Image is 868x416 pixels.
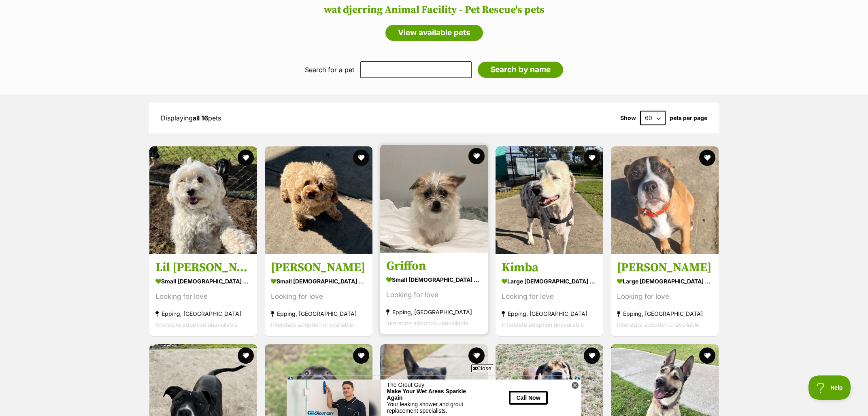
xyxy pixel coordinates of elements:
div: small [DEMOGRAPHIC_DATA] Dog [155,276,251,287]
span: Interstate adoption unavailable [271,322,353,328]
div: Looking for love [386,290,482,301]
strong: all 16 [193,114,208,122]
div: Epping, [GEOGRAPHIC_DATA] [617,309,713,320]
div: Your leaking shower and grout replacement specialists. [100,21,195,34]
img: Lola Copacobana [265,146,372,254]
div: large [DEMOGRAPHIC_DATA] Dog [502,276,597,287]
button: favourite [468,347,485,364]
span: Interstate adoption unavailable [502,322,584,328]
a: [PERSON_NAME] large [DEMOGRAPHIC_DATA] Dog Looking for love Epping, [GEOGRAPHIC_DATA] Interstate ... [611,254,719,337]
span: Show [620,115,636,121]
img: Kimba [496,146,603,254]
h3: Griffon [386,259,482,274]
div: Looking for love [155,292,251,302]
a: Kimba large [DEMOGRAPHIC_DATA] Dog Looking for love Epping, [GEOGRAPHIC_DATA] Interstate adoption... [496,254,603,337]
label: Search for a pet [305,66,354,73]
img: Frankie [611,146,719,254]
div: Epping, [GEOGRAPHIC_DATA] [271,309,366,320]
div: Epping, [GEOGRAPHIC_DATA] [386,307,482,318]
div: Looking for love [617,292,713,302]
div: Epping, [GEOGRAPHIC_DATA] [155,309,251,320]
a: Lil [PERSON_NAME] small [DEMOGRAPHIC_DATA] Dog Looking for love Epping, [GEOGRAPHIC_DATA] Interst... [149,254,257,337]
div: small [DEMOGRAPHIC_DATA] Dog [386,274,482,286]
input: Search by name [478,62,563,78]
button: favourite [353,347,369,364]
div: Looking for love [502,292,597,302]
span: Close [471,364,493,372]
a: View available pets [385,25,483,41]
img: Griffon [380,145,488,253]
span: Interstate adoption unavailable [617,322,699,328]
button: favourite [584,150,600,166]
iframe: Advertisement [287,375,581,412]
span: Interstate adoption unavailable [386,320,468,327]
iframe: Help Scout Beacon - Open [808,375,852,400]
button: favourite [238,347,254,364]
div: Looking for love [271,292,366,302]
button: favourite [699,347,715,364]
button: favourite [699,150,715,166]
span: Interstate adoption unavailable [155,322,238,328]
h3: [PERSON_NAME] [271,260,366,276]
span: Displaying pets [161,114,221,122]
button: favourite [468,148,485,164]
div: Make Your Wet Areas Sparkle Again [100,9,195,21]
div: small [DEMOGRAPHIC_DATA] Dog [271,276,366,287]
h3: Kimba [502,260,597,276]
h3: [PERSON_NAME] [617,260,713,276]
h2: wat djerring Animal Facility - Pet Rescue's pets [8,4,860,16]
a: [PERSON_NAME] small [DEMOGRAPHIC_DATA] Dog Looking for love Epping, [GEOGRAPHIC_DATA] Interstate ... [265,254,372,337]
button: favourite [238,150,254,166]
div: The Grout Guy [100,2,195,9]
button: favourite [353,150,369,166]
button: Call Now [222,11,261,25]
div: large [DEMOGRAPHIC_DATA] Dog [617,276,713,287]
label: pets per page [670,115,707,121]
a: Griffon small [DEMOGRAPHIC_DATA] Dog Looking for love Epping, [GEOGRAPHIC_DATA] Interstate adopti... [380,253,488,335]
div: Epping, [GEOGRAPHIC_DATA] [502,309,597,320]
h3: Lil [PERSON_NAME] [155,260,251,276]
img: Lil Miss Ruby [149,146,257,254]
button: favourite [584,347,600,364]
